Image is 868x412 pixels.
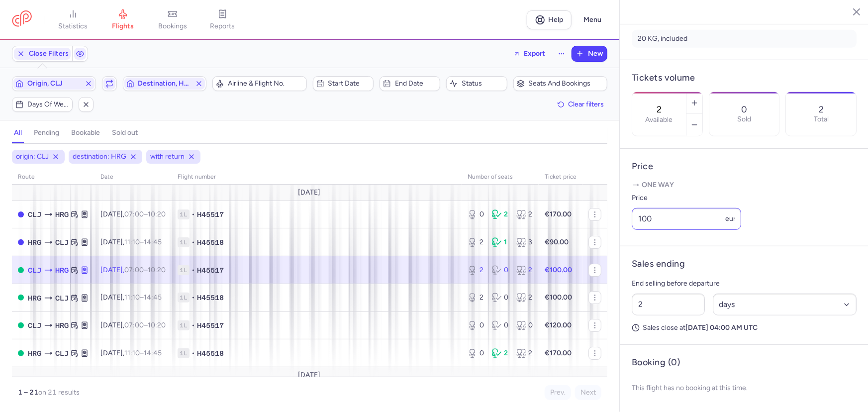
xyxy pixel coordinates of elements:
a: reports [197,9,247,31]
span: Cluj Napoca International Airport, Cluj-Napoca, Romania [28,209,41,220]
button: Close Filters [12,46,72,61]
div: 1 [492,237,508,247]
label: Price [632,192,741,204]
div: 0 [492,320,508,330]
strong: €100.00 [545,266,572,274]
span: 1L [178,348,190,358]
span: Hurghada, Hurghada, Egypt [55,320,69,331]
span: statistics [59,22,88,31]
span: 1L [178,320,190,330]
span: • [192,293,195,303]
span: Help [549,16,564,23]
time: 11:10 [124,349,140,357]
span: OPEN [18,350,24,356]
h4: Tickets volume [632,72,857,84]
time: 07:00 [124,266,144,274]
p: End selling before departure [632,278,857,290]
span: 1L [178,209,190,219]
time: 14:45 [144,238,162,246]
span: • [192,209,195,219]
time: 14:45 [144,349,162,357]
div: 2 [516,348,533,358]
span: [DATE] [298,189,321,197]
span: destination: HRG [73,152,126,162]
h4: all [14,128,22,137]
p: This flight has no booking at this time. [632,376,857,400]
span: 1L [178,293,190,303]
div: 3 [516,237,533,247]
button: Origin, CLJ [12,76,96,91]
button: Seats and bookings [513,76,608,91]
span: H45517 [197,320,224,330]
span: Hurghada, Hurghada, Egypt [28,348,41,359]
span: • [192,265,195,275]
span: Status [462,80,503,88]
span: – [124,210,166,218]
div: 0 [492,293,508,303]
span: – [124,321,166,329]
span: with return [150,152,185,162]
time: 07:00 [124,210,144,218]
th: number of seats [462,170,539,185]
button: Export [507,46,552,62]
span: [DATE], [100,210,166,218]
span: – [124,349,162,357]
span: – [124,238,162,246]
time: 07:00 [124,321,144,329]
span: origin: CLJ [16,152,49,162]
button: Days of week [12,97,73,112]
p: One way [632,180,857,190]
h4: Sales ending [632,258,685,270]
span: [DATE], [100,321,166,329]
span: – [124,293,162,302]
div: 0 [516,320,533,330]
a: statistics [48,9,98,31]
button: Prev. [545,385,571,400]
span: Airline & Flight No. [228,80,303,88]
span: 1L [178,237,190,247]
th: Flight number [172,170,462,185]
span: Cluj Napoca International Airport, Cluj-Napoca, Romania [55,348,69,359]
span: Cluj Napoca International Airport, Cluj-Napoca, Romania [28,320,41,331]
span: Days of week [27,101,69,108]
span: • [192,320,195,330]
span: [DATE] [298,371,321,379]
div: 2 [468,237,484,247]
strong: €120.00 [545,321,572,329]
a: flights [98,9,148,31]
li: 20 KG, included [632,30,857,48]
strong: [DATE] 04:00 AM UTC [685,323,758,332]
time: 10:20 [148,321,166,329]
p: Sold [737,115,751,123]
span: [DATE], [100,238,162,246]
button: New [572,46,607,61]
span: H45517 [197,209,224,219]
div: 2 [492,209,508,219]
label: Available [645,116,673,124]
span: Export [524,50,545,57]
h4: Price [632,161,857,172]
span: OPEN [18,267,24,273]
span: New [588,50,603,58]
button: Status [446,76,507,91]
div: 2 [468,265,484,275]
button: Airline & Flight No. [212,76,307,91]
th: route [12,170,95,185]
span: 1L [178,265,190,275]
span: bookings [158,22,187,31]
span: End date [395,80,437,88]
div: 0 [468,320,484,330]
input: --- [632,208,741,230]
span: OPEN [18,322,24,328]
span: – [124,266,166,274]
strong: €170.00 [545,210,572,218]
div: 0 [492,265,508,275]
div: 0 [468,348,484,358]
time: 10:20 [148,210,166,218]
span: Hurghada, Hurghada, Egypt [28,237,41,248]
span: Destination, HRG [138,80,192,88]
div: 2 [492,348,508,358]
span: eur [725,214,736,223]
h4: sold out [112,128,138,137]
span: Cluj Napoca International Airport, Cluj-Napoca, Romania [28,265,41,276]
